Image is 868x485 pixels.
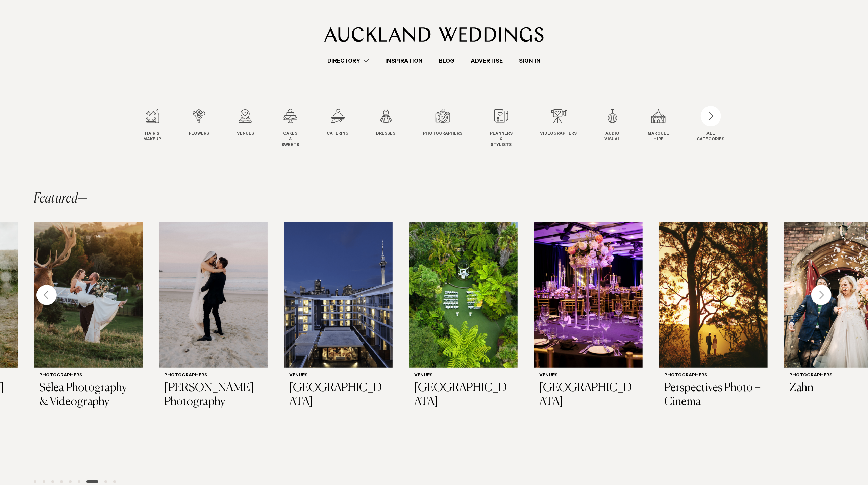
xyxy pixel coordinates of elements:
[409,222,518,469] swiper-slide: 22 / 29
[284,222,393,469] swiper-slide: 21 / 29
[237,131,254,137] span: Venues
[659,222,768,368] img: Auckland Weddings Photographers | Perspectives Photo + Cinema
[414,373,512,379] h6: Venues
[648,109,669,143] a: Marquee Hire
[376,109,396,137] a: Dresses
[534,222,643,469] swiper-slide: 23 / 29
[34,222,143,368] img: Auckland Weddings Photographers | Sélea Photography & Videography
[189,131,209,137] span: Flowers
[284,222,393,368] img: Auckland Weddings Venues | Sofitel Auckland Viaduct Harbour
[284,222,393,414] a: Auckland Weddings Venues | Sofitel Auckland Viaduct Harbour Venues [GEOGRAPHIC_DATA]
[34,222,143,414] a: Auckland Weddings Photographers | Sélea Photography & Videography Photographers Sélea Photography...
[377,56,431,65] a: Inspiration
[697,131,725,143] div: ALL CATEGORIES
[490,109,526,148] swiper-slide: 8 / 12
[189,109,209,137] a: Flowers
[664,381,762,409] h3: Perspectives Photo + Cinema
[534,222,643,414] a: Auckland Weddings Venues | Pullman Auckland Hotel Venues [GEOGRAPHIC_DATA]
[648,109,683,148] swiper-slide: 11 / 12
[423,131,462,137] span: Photographers
[319,56,377,65] a: Directory
[604,131,620,143] span: Audio Visual
[144,109,175,148] swiper-slide: 1 / 12
[490,131,513,148] span: Planners & Stylists
[237,109,268,148] swiper-slide: 3 / 12
[409,222,518,414] a: Native bush wedding setting Venues [GEOGRAPHIC_DATA]
[237,109,254,137] a: Venues
[490,109,513,148] a: Planners & Stylists
[327,109,362,148] swiper-slide: 5 / 12
[539,373,637,379] h6: Venues
[423,109,476,148] swiper-slide: 7 / 12
[164,373,262,379] h6: Photographers
[423,109,462,137] a: Photographers
[511,56,549,65] a: Sign In
[604,109,620,143] a: Audio Visual
[327,131,349,137] span: Catering
[463,56,511,65] a: Advertise
[144,109,162,143] a: Hair & Makeup
[664,373,762,379] h6: Photographers
[159,222,268,469] swiper-slide: 20 / 29
[159,222,268,368] img: Auckland Weddings Photographers | Rebecca Bradley Photography
[34,192,88,206] h2: Featured
[164,381,262,409] h3: [PERSON_NAME] Photography
[324,27,544,42] img: Auckland Weddings Logo
[604,109,634,148] swiper-slide: 10 / 12
[414,381,512,409] h3: [GEOGRAPHIC_DATA]
[376,109,409,148] swiper-slide: 6 / 12
[539,381,637,409] h3: [GEOGRAPHIC_DATA]
[376,131,396,137] span: Dresses
[34,222,143,469] swiper-slide: 19 / 29
[281,131,299,148] span: Cakes & Sweets
[540,131,577,137] span: Videographers
[159,222,268,414] a: Auckland Weddings Photographers | Rebecca Bradley Photography Photographers [PERSON_NAME] Photogr...
[39,373,137,379] h6: Photographers
[327,109,349,137] a: Catering
[431,56,463,65] a: Blog
[534,222,643,368] img: Auckland Weddings Venues | Pullman Auckland Hotel
[659,222,768,469] swiper-slide: 24 / 29
[281,109,299,148] a: Cakes & Sweets
[189,109,223,148] swiper-slide: 2 / 12
[409,222,518,368] img: Native bush wedding setting
[659,222,768,414] a: Auckland Weddings Photographers | Perspectives Photo + Cinema Photographers Perspectives Photo + ...
[39,381,137,409] h3: Sélea Photography & Videography
[289,373,387,379] h6: Venues
[289,381,387,409] h3: [GEOGRAPHIC_DATA]
[697,109,725,141] button: ALLCATEGORIES
[648,131,669,143] span: Marquee Hire
[281,109,313,148] swiper-slide: 4 / 12
[540,109,577,137] a: Videographers
[144,131,162,143] span: Hair & Makeup
[540,109,591,148] swiper-slide: 9 / 12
